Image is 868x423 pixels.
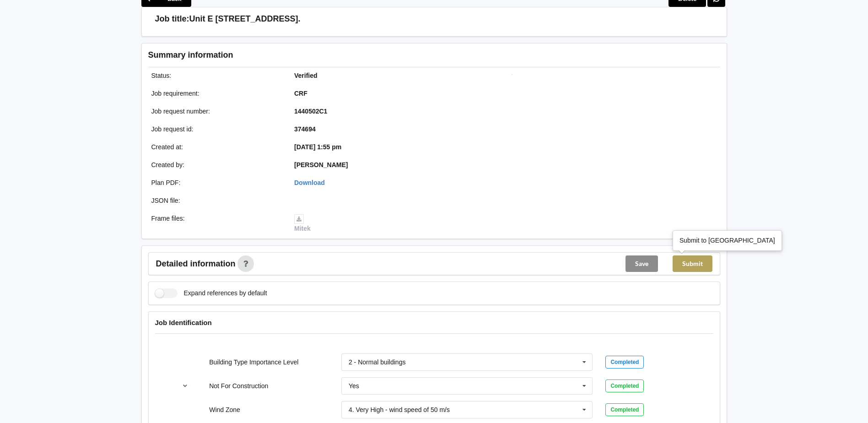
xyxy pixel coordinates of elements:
[145,196,288,205] div: JSON file :
[294,90,307,97] b: CRF
[145,160,288,169] div: Created by :
[294,215,311,232] a: Mitek
[294,161,348,168] b: [PERSON_NAME]
[294,179,325,186] a: Download
[155,14,189,24] h3: Job title:
[176,378,194,394] button: reference-toggle
[145,71,288,80] div: Status :
[349,407,450,413] div: 4. Very High - wind speed of 50 m/s
[679,236,775,245] div: Submit to [GEOGRAPHIC_DATA]
[349,359,406,365] div: 2 - Normal buildings
[145,107,288,116] div: Job request number :
[145,142,288,152] div: Created at :
[145,89,288,98] div: Job requirement :
[349,383,359,389] div: Yes
[189,14,301,24] h3: Unit E [STREET_ADDRESS].
[145,178,288,187] div: Plan PDF :
[209,406,240,413] label: Wind Zone
[145,125,288,134] div: Job request id :
[294,72,318,79] b: Verified
[156,260,236,268] span: Detailed information
[294,143,341,151] b: [DATE] 1:55 pm
[605,403,644,416] div: Completed
[155,288,267,298] label: Expand references by default
[145,214,288,233] div: Frame files :
[209,358,298,366] label: Building Type Importance Level
[294,108,327,115] b: 1440502C1
[294,125,316,133] b: 374694
[512,74,649,84] img: Job impression image thumbnail
[148,50,574,60] h3: Summary information
[155,318,713,327] h4: Job Identification
[605,356,644,369] div: Completed
[605,380,644,392] div: Completed
[673,255,712,272] button: Submit
[209,382,268,390] label: Not For Construction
